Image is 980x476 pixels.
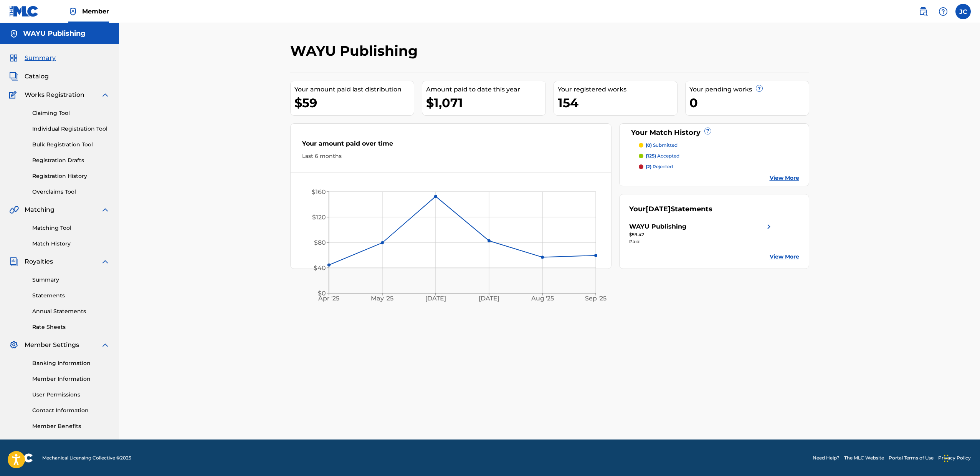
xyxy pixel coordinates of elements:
[371,295,393,302] tspan: May '25
[646,142,678,149] p: submitted
[9,205,19,214] img: Matching
[916,4,931,19] a: Public Search
[23,29,86,38] h5: WAYU Publishing
[314,264,326,272] tspan: $40
[9,72,49,81] a: CatalogCatalog
[629,238,773,245] div: Paid
[9,453,33,463] img: logo
[646,153,679,159] p: accepted
[32,156,110,164] a: Registration Drafts
[9,53,18,63] img: Summary
[689,85,809,94] div: Your pending works
[32,307,110,315] a: Annual Statements
[639,153,799,159] a: (125) accepted
[705,128,711,134] span: ?
[32,276,110,284] a: Summary
[585,295,607,302] tspan: Sep '25
[302,152,600,160] div: Last 6 months
[938,454,971,461] a: Privacy Policy
[813,454,840,461] a: Need Help?
[42,454,131,461] span: Mechanical Licensing Collective © 2025
[101,90,110,100] img: expand
[844,454,884,461] a: The MLC Website
[939,7,948,16] img: help
[629,128,799,138] div: Your Match History
[32,406,110,415] a: Contact Information
[68,7,78,16] img: Top Rightsholder
[426,94,545,111] div: $1,071
[426,85,545,94] div: Amount paid to date this year
[558,94,677,111] div: 154
[9,340,18,350] img: Member Settings
[629,222,773,245] a: WAYU Publishingright chevron icon$59.42Paid
[318,295,339,302] tspan: Apr '25
[32,240,110,248] a: Match History
[32,323,110,331] a: Rate Sheets
[639,163,799,170] a: (2) rejected
[942,439,980,476] iframe: Chat Widget
[101,340,110,350] img: expand
[756,85,762,91] span: ?
[290,42,421,60] h2: WAYU Publishing
[314,239,326,246] tspan: $80
[294,94,414,111] div: $59
[955,4,971,19] div: User Menu
[9,29,18,38] img: Accounts
[32,224,110,232] a: Matching Tool
[639,142,799,149] a: (0) submitted
[312,188,326,196] tspan: $160
[25,72,49,81] span: Catalog
[646,205,671,213] span: [DATE]
[32,172,110,180] a: Registration History
[32,141,110,149] a: Bulk Registration Tool
[425,295,446,302] tspan: [DATE]
[32,375,110,383] a: Member Information
[32,188,110,196] a: Overclaims Tool
[9,6,39,17] img: MLC Logo
[312,214,326,221] tspan: $120
[919,7,928,16] img: search
[479,295,499,302] tspan: [DATE]
[959,330,980,393] iframe: Resource Center
[32,422,110,430] a: Member Benefits
[944,447,949,470] div: Drag
[25,205,55,214] span: Matching
[9,257,18,266] img: Royalties
[770,253,799,261] a: View More
[25,340,79,350] span: Member Settings
[9,90,19,100] img: Works Registration
[531,295,554,302] tspan: Aug '25
[302,139,600,152] div: Your amount paid over time
[25,90,84,100] span: Works Registration
[294,85,414,94] div: Your amount paid last distribution
[318,290,326,297] tspan: $0
[25,53,56,63] span: Summary
[770,174,799,182] a: View More
[558,85,677,94] div: Your registered works
[764,222,773,231] img: right chevron icon
[32,125,110,133] a: Individual Registration Tool
[629,231,773,238] div: $59.42
[101,205,110,214] img: expand
[629,204,712,214] div: Your Statements
[646,153,656,159] span: (125)
[32,359,110,367] a: Banking Information
[935,4,951,19] div: Help
[9,72,18,81] img: Catalog
[889,454,934,461] a: Portal Terms of Use
[9,53,56,63] a: SummarySummary
[646,142,652,148] span: (0)
[629,222,686,231] div: WAYU Publishing
[32,109,110,117] a: Claiming Tool
[32,292,110,300] a: Statements
[25,257,53,266] span: Royalties
[689,94,809,111] div: 0
[646,163,673,170] p: rejected
[646,164,651,169] span: (2)
[82,7,109,16] span: Member
[32,391,110,399] a: User Permissions
[101,257,110,266] img: expand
